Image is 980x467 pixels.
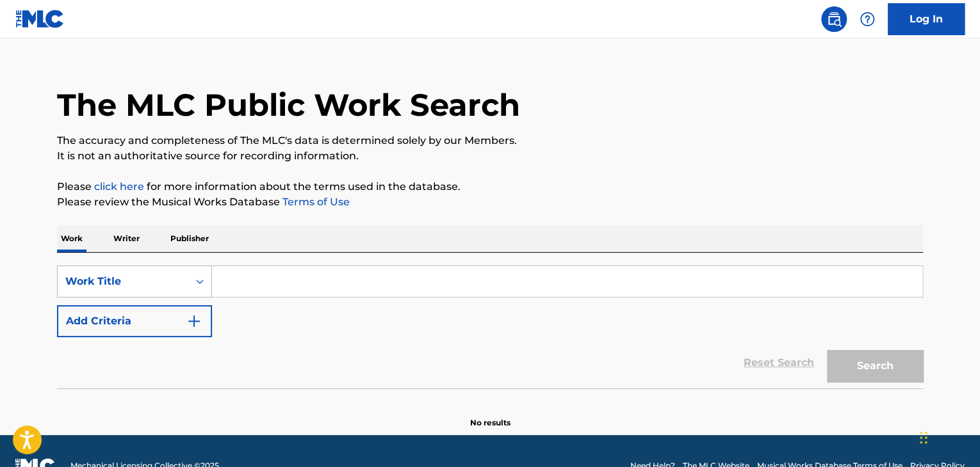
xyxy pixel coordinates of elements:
[57,86,520,124] h1: The MLC Public Work Search
[57,133,923,148] p: The accuracy and completeness of The MLC's data is determined solely by our Members.
[860,12,875,27] img: help
[94,180,144,193] a: click here
[821,6,847,32] a: Public Search
[167,225,213,252] p: Publisher
[920,418,927,457] div: Drag
[470,402,510,429] p: No results
[280,196,350,208] a: Terms of Use
[57,225,86,252] p: Work
[57,148,923,164] p: It is not an authoritative source for recording information.
[57,265,923,388] form: Search Form
[57,305,212,337] button: Add Criteria
[65,274,181,289] div: Work Title
[888,3,965,35] a: Log In
[57,194,923,210] p: Please review the Musical Works Database
[916,406,980,467] iframe: Chat Widget
[110,225,143,252] p: Writer
[15,10,65,28] img: MLC Logo
[186,313,202,329] img: 9d2ae6d4665cec9f34b9.svg
[826,12,842,27] img: search
[57,179,923,194] p: Please for more information about the terms used in the database.
[854,6,880,32] div: Help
